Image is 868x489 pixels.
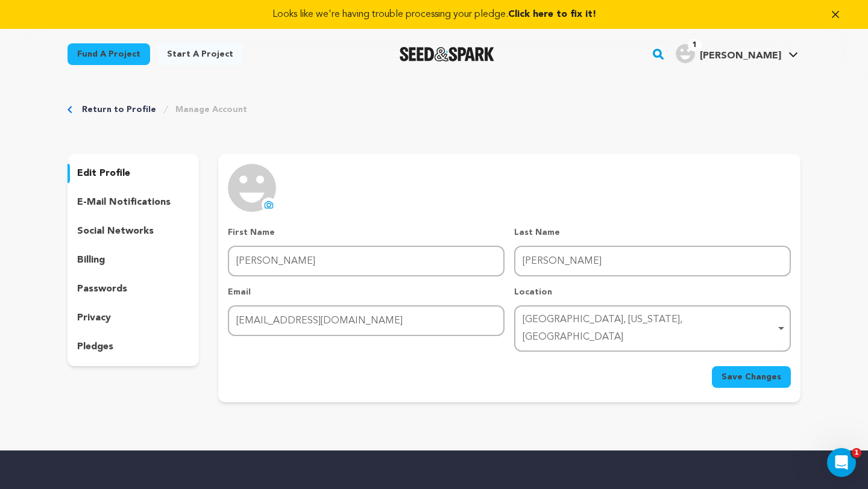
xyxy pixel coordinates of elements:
[82,104,156,116] a: Return to Profile
[77,340,113,354] p: pledges
[68,308,199,328] button: privacy
[157,43,243,65] a: Start a project
[68,104,800,116] div: Breadcrumb
[228,286,505,298] p: Email
[514,246,791,276] input: Last Name
[676,44,695,63] img: user.png
[688,39,702,51] span: 1
[400,47,494,61] a: Seed&Spark Homepage
[68,43,150,65] a: Fund a project
[68,164,199,183] button: edit profile
[228,226,505,238] p: First Name
[14,7,854,22] a: Looks like we're having trouble processing your pledge.Click here to fix it!
[514,226,791,238] p: Last Name
[508,10,596,19] span: Click here to fix it!
[77,311,111,325] p: privacy
[673,42,800,63] a: Michele A.'s Profile
[175,104,247,116] a: Manage Account
[514,286,791,298] p: Location
[228,246,505,276] input: First Name
[68,279,199,299] button: passwords
[676,44,781,63] div: Michele A.'s Profile
[523,311,775,346] div: [GEOGRAPHIC_DATA], [US_STATE], [GEOGRAPHIC_DATA]
[673,42,800,67] span: Michele A.'s Profile
[68,222,199,241] button: social networks
[77,253,105,267] p: billing
[228,305,505,336] input: Email
[77,224,154,238] p: social networks
[700,51,781,61] span: [PERSON_NAME]
[68,193,199,212] button: e-mail notifications
[68,251,199,270] button: billing
[77,195,171,210] p: e-mail notifications
[400,47,494,61] img: Seed&Spark Logo Dark Mode
[712,366,791,388] button: Save Changes
[68,337,199,357] button: pledges
[77,282,127,296] p: passwords
[852,448,861,458] span: 1
[77,166,130,181] p: edit profile
[722,371,781,383] span: Save Changes
[827,448,856,477] iframe: Intercom live chat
